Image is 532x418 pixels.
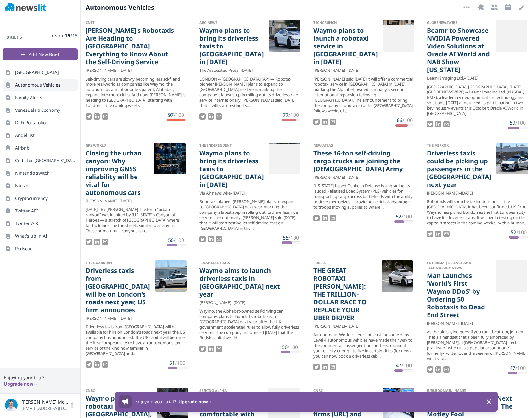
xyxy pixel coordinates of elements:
[330,119,336,125] img: Email story
[396,213,401,220] span: 52
[313,174,347,180] span: [PERSON_NAME] –
[313,20,378,25] div: TechCrunch
[427,190,461,196] span: [PERSON_NAME] –
[102,361,108,368] img: Email story
[135,398,176,404] span: Enjoying your trial?
[178,398,212,405] button: Upgrade now
[199,199,300,231] div: Robotaxi pioneer [PERSON_NAME] plans to expand to [GEOGRAPHIC_DATA] next year, marking the compan...
[396,362,401,369] span: 47
[199,267,294,298] a: Waymo aims to launch driverless taxis in [GEOGRAPHIC_DATA] next year
[86,26,181,66] a: [PERSON_NAME]'s Robotaxis Are Heading to [GEOGRAPHIC_DATA]. Everything to Know About the Self-Dri...
[427,149,491,189] a: Driverless taxis could be picking up passengers in the [GEOGRAPHIC_DATA] next year
[86,361,92,368] img: Tweet
[283,111,288,118] span: 77
[199,388,263,393] div: Seeking Alpha
[313,183,413,210] div: [US_STATE]-based Oshkosh Defense is upgrading its lauded Palletized Load System (PLS) vehicles fo...
[199,20,264,25] div: ABC News
[86,260,150,265] div: The Guardian
[199,190,233,196] span: Via AP news wire –
[168,111,174,118] span: 97
[401,213,412,220] span: /100
[443,231,450,237] img: Email story
[86,76,186,108] div: Self-driving cars are slowly becoming less sci-fi and more real-world as companies like Waymo, th...
[199,308,300,340] div: Waymo, the Alphabet-owned self-driving car company, plans to launch its robotaxis in [GEOGRAPHIC_...
[216,113,222,120] img: Email story
[15,220,38,227] span: Twitter // X
[86,113,92,120] img: Tweet
[313,119,320,125] img: Tweet
[313,215,320,221] img: Tweet
[3,180,78,191] a: Nuzzel
[199,113,206,120] img: Tweet
[199,67,241,73] span: The Associated Press –
[288,234,299,241] span: /100
[15,132,35,138] span: AngelList
[3,243,78,254] a: Podscan
[94,239,100,245] img: LinkedIn Share
[5,3,47,12] img: Newslit
[208,398,212,404] span: →
[94,361,100,368] img: LinkedIn Share
[313,76,414,114] div: [PERSON_NAME] said [DATE] it will offer a commercial robotaxi service in [GEOGRAPHIC_DATA] in [DA...
[15,120,46,126] span: DeFi Portafolio
[21,405,69,411] span: [EMAIL_ADDRESS][DOMAIN_NAME]
[208,346,214,352] img: LinkedIn Share
[347,323,359,329] time: [DATE]
[3,155,78,166] a: Code for [GEOGRAPHIC_DATA]
[216,346,222,352] img: Email story
[174,237,184,244] span: /100
[86,143,149,148] div: GPS World
[511,229,516,236] span: 52
[3,34,26,40] h3: Briefs
[3,167,78,179] a: Nintendo switch
[3,205,78,217] a: Twitter API
[313,388,378,393] div: CNBC
[313,26,378,66] a: Waymo plans to launch a robotaxi service in [GEOGRAPHIC_DATA] in [DATE]
[15,94,42,101] span: Family Alerts
[86,207,186,233] div: [DATE] - By [PERSON_NAME] The term “urban canyon” was inspired by [US_STATE]'s Canyon of Heroes —...
[3,104,78,116] a: Venezuela's Economy
[515,364,526,371] span: /100
[5,399,75,411] button: [PERSON_NAME] Montes de Oca[EMAIL_ADDRESS][DOMAIN_NAME]
[86,20,181,25] div: CNET
[86,239,92,245] img: Tweet
[313,149,408,173] a: These 16-ton self-driving cargo trucks are joining the [DEMOGRAPHIC_DATA] Army
[199,143,264,148] div: The Independent
[283,234,288,241] span: 55
[102,239,108,245] img: Email story
[65,32,70,38] span: 15
[33,381,38,387] span: →
[208,236,214,242] img: LinkedIn Share
[15,170,50,176] span: Nintendo switch
[330,215,336,221] img: Email story
[510,119,515,126] span: 59
[3,79,78,91] a: Autonomous Vehicles
[120,198,132,204] time: [DATE]
[199,260,294,265] div: Financial Times
[322,215,328,221] img: LinkedIn Share
[313,323,347,329] span: [PERSON_NAME] –
[86,3,155,12] span: Autonomous Vehicles
[427,388,522,393] div: [URL][DOMAIN_NAME]
[313,364,320,370] img: Tweet
[288,111,299,118] span: /100
[241,67,253,73] time: [DATE]
[86,388,152,393] div: CNBC
[233,190,245,196] time: [DATE]
[322,119,328,125] img: LinkedIn Share
[175,359,185,366] span: /100
[466,75,478,81] time: [DATE]
[3,230,78,242] a: What's up in AI
[427,320,461,326] span: [PERSON_NAME] –
[94,113,100,120] img: LinkedIn Share
[21,399,69,405] span: [PERSON_NAME] Montes de Oca
[15,233,47,239] span: What's up in AI
[435,231,441,237] img: LinkedIn Share
[86,324,187,356] div: Driverless taxis from [GEOGRAPHIC_DATA] will be available for hire on London's roads next year, t...
[347,67,359,73] time: [DATE]
[199,26,264,66] a: Waymo plans to bring its driverless taxis to [GEOGRAPHIC_DATA] in [DATE]
[86,67,120,73] span: [PERSON_NAME] –
[86,315,120,321] span: [PERSON_NAME] –
[3,48,78,60] button: Add New Brief
[347,174,359,180] time: [DATE]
